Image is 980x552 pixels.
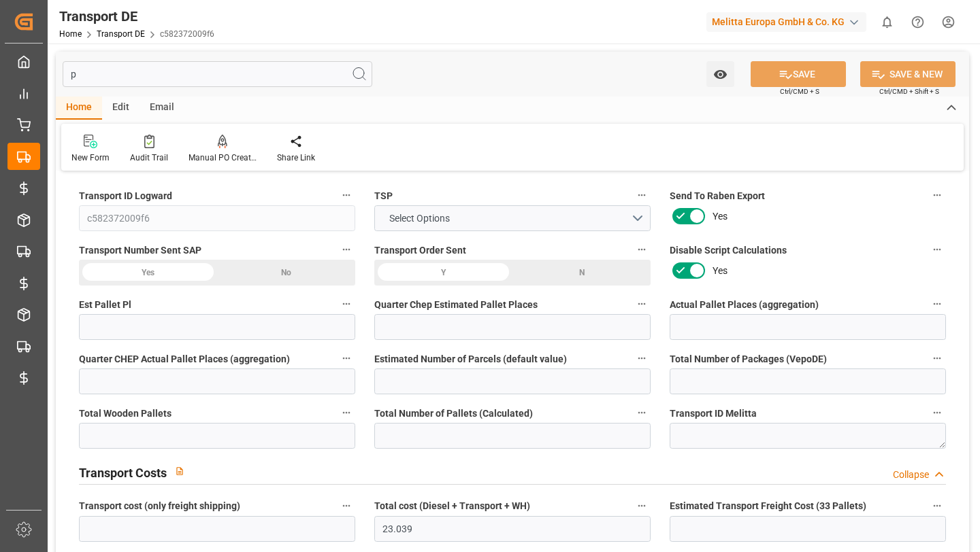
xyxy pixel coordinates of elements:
[751,61,846,87] button: SAVE
[706,61,734,87] button: open menu
[670,189,765,203] span: Send To Raben Export
[63,61,372,87] input: Search Fields
[79,243,201,258] span: Transport Number Sent SAP
[338,295,355,313] button: Est Pallet Pl
[633,404,651,421] button: Total Number of Pallets (Calculated)
[338,404,355,421] button: Total Wooden Pallets
[633,497,651,515] button: Total cost (Diesel + Transport + WH)
[872,7,902,37] button: show 0 new notifications
[633,349,651,367] button: Estimated Number of Parcels (default value)
[79,407,171,421] span: Total Wooden Pallets
[670,499,866,513] span: Estimated Transport Freight Cost (33 Pallets)
[167,458,193,484] button: View description
[928,186,946,204] button: Send To Raben Export
[374,407,533,421] span: Total Number of Pallets (Calculated)
[633,241,651,258] button: Transport Order Sent
[374,352,567,366] span: Estimated Number of Parcels (default value)
[670,352,827,366] span: Total Number of Packages (VepoDE)
[338,497,355,515] button: Transport cost (only freight shipping)
[59,6,214,27] div: Transport DE
[79,464,167,482] h2: Transport Costs
[79,298,131,312] span: Est Pallet Pl
[79,352,290,366] span: Quarter CHEP Actual Pallet Places (aggregation)
[879,86,939,97] span: Ctrl/CMD + Shift + S
[670,298,819,312] span: Actual Pallet Places (aggregation)
[928,241,946,258] button: Disable Script Calculations
[374,205,651,231] button: open menu
[374,499,530,513] span: Total cost (Diesel + Transport + WH)
[928,404,946,421] button: Transport ID Melitta
[102,97,140,120] div: Edit
[670,243,787,258] span: Disable Script Calculations
[189,152,257,164] div: Manual PO Creation
[512,260,651,286] div: N
[780,86,819,97] span: Ctrl/CMD + S
[140,97,184,120] div: Email
[338,349,355,367] button: Quarter CHEP Actual Pallet Places (aggregation)
[633,186,651,204] button: TSP
[338,241,355,258] button: Transport Number Sent SAP
[860,61,955,87] button: SAVE & NEW
[71,152,110,164] div: New Form
[374,189,393,203] span: TSP
[56,97,102,120] div: Home
[217,260,355,286] div: No
[374,243,466,258] span: Transport Order Sent
[713,264,728,278] span: Yes
[902,7,933,37] button: Help Center
[79,499,240,513] span: Transport cost (only freight shipping)
[670,407,757,421] span: Transport ID Melitta
[130,152,168,164] div: Audit Trail
[97,29,145,39] a: Transport DE
[79,189,172,203] span: Transport ID Logward
[79,260,217,286] div: Yes
[928,295,946,313] button: Actual Pallet Places (aggregation)
[706,9,872,35] button: Melitta Europa GmbH & Co. KG
[374,260,512,286] div: Y
[893,468,929,482] div: Collapse
[374,298,538,312] span: Quarter Chep Estimated Pallet Places
[713,209,728,224] span: Yes
[59,29,82,39] a: Home
[928,497,946,515] button: Estimated Transport Freight Cost (33 Pallets)
[382,211,457,226] span: Select Options
[633,295,651,313] button: Quarter Chep Estimated Pallet Places
[928,349,946,367] button: Total Number of Packages (VepoDE)
[338,186,355,204] button: Transport ID Logward
[706,12,866,32] div: Melitta Europa GmbH & Co. KG
[277,152,315,164] div: Share Link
